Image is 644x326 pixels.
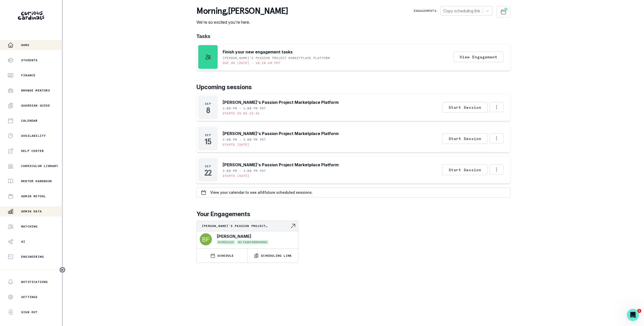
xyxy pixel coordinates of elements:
[59,267,66,273] button: Toggle sidebar
[261,254,292,258] p: Scheduling Link
[197,221,298,246] a: [PERSON_NAME]'s Passion Project Marketplace PlatformNavigate to engagement page[PERSON_NAME]SCHED...
[223,162,339,168] p: [PERSON_NAME]'s Passion Project Marketplace Platform
[205,102,211,106] p: Sep
[223,61,280,65] p: Due on [DATE] • 10:10 AM PDT
[490,102,504,112] button: Options
[223,174,250,178] p: Starts [DATE]
[237,240,268,244] span: NO TASKS REMAINING
[21,58,38,62] p: Students
[223,111,260,115] p: Starts in 03:25:56
[202,224,290,228] p: [PERSON_NAME]'s Passion Project Marketplace Platform
[200,233,212,245] img: svg
[21,134,46,138] p: Availability
[223,49,293,55] p: Finish your new engagement tasks
[196,19,288,25] p: We're so excited you're here.
[248,249,298,263] button: Scheduling Link
[290,223,296,229] svg: Navigate to engagement page
[442,165,488,175] button: Start Session
[196,83,510,92] p: Upcoming sessions
[223,56,330,60] p: [PERSON_NAME]'s Passion Project Marketplace Platform
[21,224,38,229] p: Matching
[21,240,25,244] p: AI
[196,6,288,16] p: morning , [PERSON_NAME]
[223,169,266,173] p: 2:00 PM - 3:00 PM PDT
[21,194,46,198] p: Admin Retool
[223,143,250,147] p: Starts [DATE]
[21,43,29,47] p: Home
[204,170,212,175] p: 22
[21,295,38,299] p: Settings
[205,164,211,168] p: Sep
[21,149,44,153] p: Help Center
[21,179,52,183] p: Mentor Handbook
[21,209,42,213] p: Admin Data
[21,255,44,259] p: Engineering
[414,9,438,13] p: Engagements:
[196,33,510,39] h1: Tasks
[21,104,50,108] p: Guardian Guide
[196,210,510,219] p: Your Engagements
[197,249,247,263] button: SCHEDULE
[205,139,211,144] p: 15
[496,6,510,17] button: Schedule Sessions
[442,133,488,144] button: Start Session
[217,233,251,239] p: [PERSON_NAME]
[223,131,339,137] p: [PERSON_NAME]'s Passion Project Marketplace Platform
[442,102,488,113] button: Start Session
[453,52,504,62] button: View Engagement
[206,108,210,113] p: 8
[217,254,234,258] p: SCHEDULE
[21,164,58,168] p: Curriculum Library
[210,190,313,194] p: View your calendar to see all 4 future scheduled sessions.
[21,119,38,123] p: Calendar
[223,138,266,142] p: 2:00 PM - 3:00 PM PDT
[490,133,504,143] button: Options
[627,309,639,321] iframe: Intercom live chat
[490,165,504,175] button: Options
[223,106,266,110] p: 2:00 PM - 3:00 PM PDT
[223,99,339,105] p: [PERSON_NAME]'s Passion Project Marketplace Platform
[21,88,50,92] p: Browse Mentors
[21,310,38,314] p: Sign Out
[217,240,235,244] span: SCHEDULED
[18,11,44,20] img: Curious Cardinals Logo
[205,133,211,137] p: Sep
[637,309,641,313] span: 1
[21,280,48,284] p: Notifications
[21,73,35,77] p: Finance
